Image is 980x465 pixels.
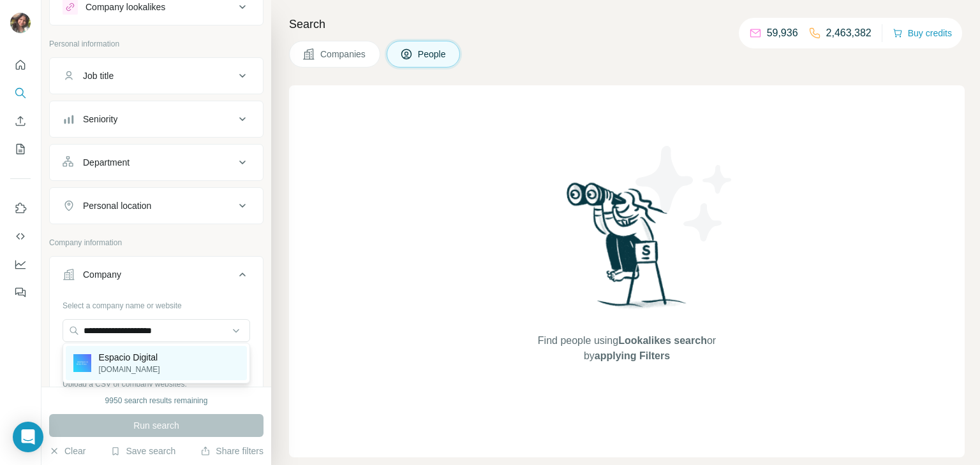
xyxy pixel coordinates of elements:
[524,333,729,364] span: Find people using or by
[10,13,31,33] img: Avatar
[13,422,43,452] div: Open Intercom Messenger
[10,281,31,304] button: Feedback
[50,259,263,295] button: Company
[893,24,952,42] button: Buy credits
[83,268,121,281] div: Company
[10,54,31,76] button: Quick start
[85,1,165,13] div: Company lookalikes
[83,113,117,125] div: Seniority
[627,136,742,251] img: Surfe Illustration - Stars
[418,48,447,61] span: People
[83,156,130,169] div: Department
[618,335,707,346] span: Lookalikes search
[767,25,798,41] p: 59,936
[50,190,263,221] button: Personal location
[99,364,160,375] p: [DOMAIN_NAME]
[50,104,263,134] button: Seniority
[320,48,367,61] span: Companies
[49,237,264,248] p: Company information
[73,354,91,372] img: Espacio Digital
[49,38,264,50] p: Personal information
[10,197,31,220] button: Use Surfe on LinkedIn
[49,445,85,457] button: Clear
[50,61,263,91] button: Job title
[83,69,114,82] div: Job title
[83,199,151,212] div: Personal location
[10,82,31,104] button: Search
[99,351,160,364] p: Espacio Digital
[10,138,31,161] button: My lists
[10,225,31,248] button: Use Surfe API
[50,147,263,178] button: Department
[105,395,208,406] div: 9950 search results remaining
[10,110,31,132] button: Enrich CSV
[595,350,670,361] span: applying Filters
[110,445,175,457] button: Save search
[63,378,250,390] p: Upload a CSV of company websites.
[10,253,31,276] button: Dashboard
[561,179,694,321] img: Surfe Illustration - Woman searching with binoculars
[200,445,264,457] button: Share filters
[826,25,872,41] p: 2,463,382
[63,295,250,311] div: Select a company name or website
[289,15,965,33] h4: Search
